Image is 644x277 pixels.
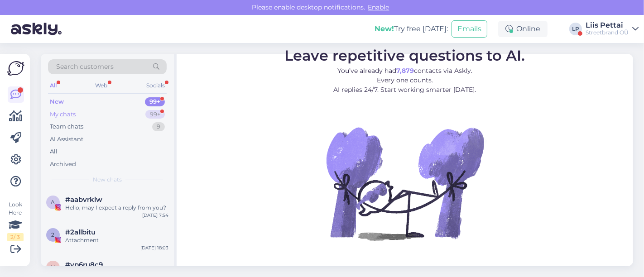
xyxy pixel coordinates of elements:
[94,80,110,91] div: Web
[365,3,392,11] span: Enable
[65,236,168,244] div: Attachment
[152,122,165,131] div: 9
[285,66,525,95] p: You’ve already had contacts via Askly. Every one counts. AI replies 24/7. Start working smarter [...
[586,29,629,36] div: Streetbrand OÜ
[7,61,24,76] img: Askly Logo
[452,20,487,38] button: Emails
[323,102,486,265] img: No Chat active
[586,22,629,29] div: Liis Pettai
[50,97,64,106] div: New
[52,231,55,238] span: 2
[65,261,103,269] span: #yp6ru8c9
[65,204,168,212] div: Hello, may I expect a reply from you?
[375,24,394,33] b: New!
[569,23,582,35] div: LP
[51,199,55,205] span: a
[285,47,525,64] span: Leave repetitive questions to AI.
[7,233,24,241] div: 2 / 3
[140,244,168,251] div: [DATE] 18:03
[50,110,76,119] div: My chats
[144,80,167,91] div: Socials
[56,62,114,72] span: Search customers
[93,176,122,184] span: New chats
[65,196,102,204] span: #aabvrklw
[375,24,448,34] div: Try free [DATE]:
[498,21,548,37] div: Online
[145,110,165,119] div: 99+
[7,201,24,241] div: Look Here
[50,135,83,144] div: AI Assistant
[50,122,83,131] div: Team chats
[145,97,165,106] div: 99+
[50,160,76,169] div: Archived
[65,228,96,236] span: #2allbitu
[48,80,58,91] div: All
[51,264,55,271] span: y
[396,67,414,75] b: 7,879
[50,147,58,156] div: All
[586,22,639,36] a: Liis PettaiStreetbrand OÜ
[142,212,168,219] div: [DATE] 7:54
